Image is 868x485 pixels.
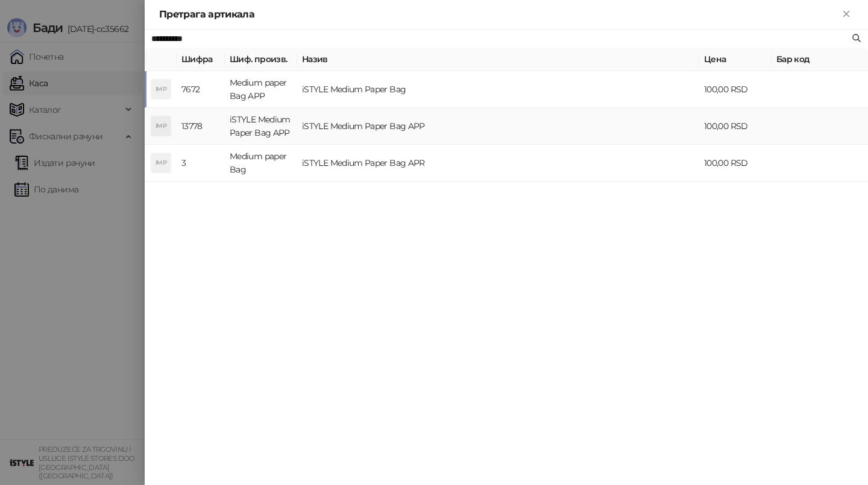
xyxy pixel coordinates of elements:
div: Претрага артикала [159,7,839,22]
td: iSTYLE Medium Paper Bag [297,71,699,108]
th: Шиф. произв. [225,48,297,71]
td: iSTYLE Medium Paper Bag APP [297,108,699,145]
td: iSTYLE Medium Paper Bag APR [297,145,699,182]
td: iSTYLE Medium Paper Bag APP [225,108,297,145]
div: IMP [151,80,171,99]
button: Close [839,7,854,22]
th: Назив [297,48,699,71]
td: 7672 [177,71,225,108]
td: Medium paper Bag APP [225,71,297,108]
th: Цена [699,48,772,71]
td: 100,00 RSD [699,108,772,145]
th: Шифра [177,48,225,71]
div: IMP [151,153,171,173]
td: 3 [177,145,225,182]
td: 13778 [177,108,225,145]
th: Бар код [772,48,868,71]
div: IMP [151,116,171,136]
td: 100,00 RSD [699,71,772,108]
td: Medium paper Bag [225,145,297,182]
td: 100,00 RSD [699,145,772,182]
